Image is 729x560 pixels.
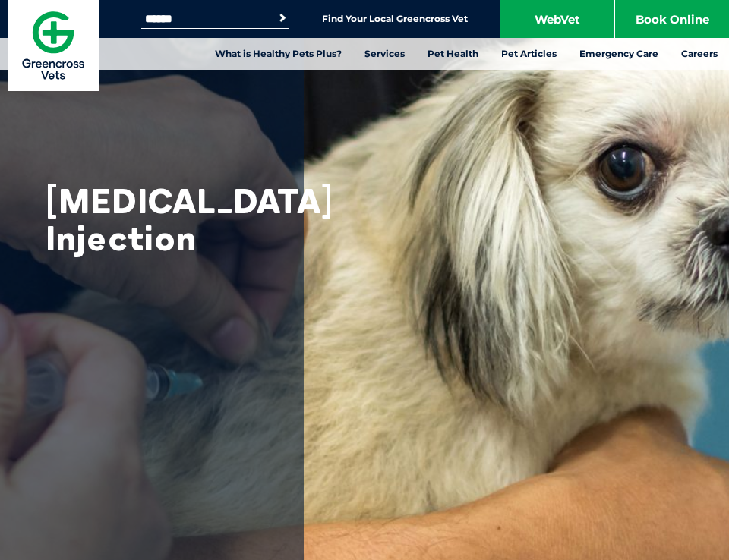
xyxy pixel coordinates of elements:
a: Pet Health [416,38,490,70]
a: Careers [670,38,729,70]
button: Search [275,11,290,26]
a: Emergency Care [568,38,670,70]
button: Search [699,69,715,84]
h1: [MEDICAL_DATA] Injection [46,182,289,256]
a: Find Your Local Greencross Vet [322,13,468,25]
a: Services [353,38,416,70]
a: Pet Articles [490,38,568,70]
a: What is Healthy Pets Plus? [204,38,353,70]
